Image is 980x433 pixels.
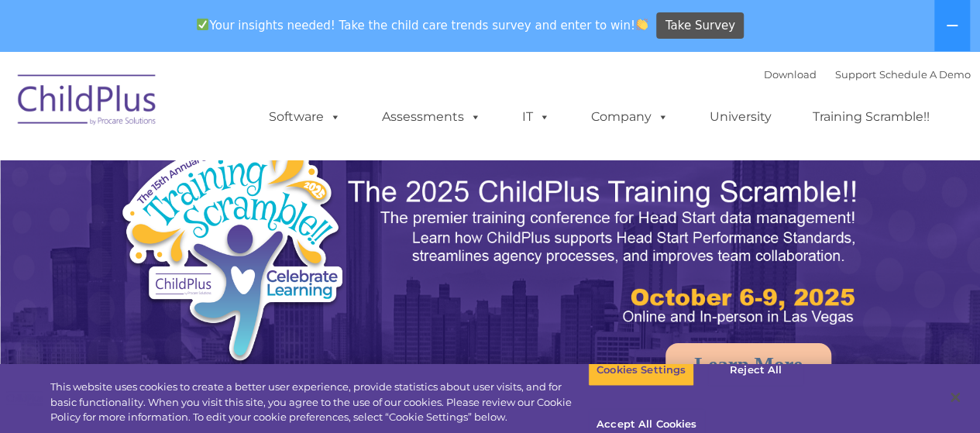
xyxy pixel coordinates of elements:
[507,101,566,132] a: IT
[366,101,497,132] a: Assessments
[665,12,735,40] span: Take Survey
[764,68,971,81] font: |
[665,343,831,387] a: Learn More
[879,68,971,81] a: Schedule A Demo
[50,380,588,425] div: This website uses cookies to create a better user experience, provide statistics about user visit...
[656,12,744,40] a: Take Survey
[938,380,972,414] button: Close
[10,64,165,141] img: ChildPlus by Procare Solutions
[253,101,356,132] a: Software
[764,68,817,81] a: Download
[707,354,804,387] button: Reject All
[636,19,648,30] img: 👏
[797,101,945,132] a: Training Scramble!!
[835,68,876,81] a: Support
[576,101,684,132] a: Company
[197,19,208,30] img: ✅
[191,10,655,40] span: Your insights needed! Take the child care trends survey and enter to win!
[215,166,281,177] span: Phone number
[215,102,263,114] span: Last name
[588,354,694,387] button: Cookies Settings
[694,101,787,132] a: University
